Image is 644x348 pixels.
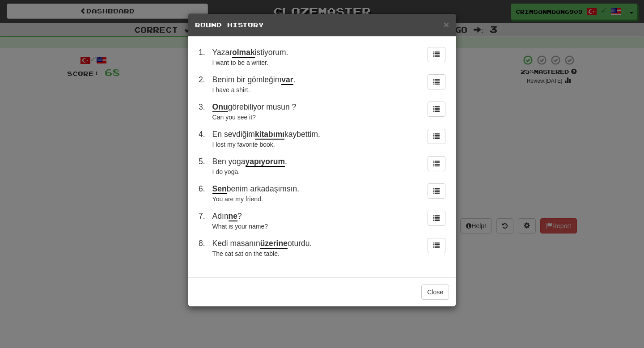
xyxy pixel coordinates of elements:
u: olmak [232,48,255,58]
td: 2 . [195,71,209,98]
h5: Round History [195,21,449,30]
span: görebiliyor musun ? [212,102,297,112]
td: 6 . [195,180,209,207]
u: var [281,75,293,85]
span: Adın ? [212,212,242,221]
span: × [444,19,449,30]
td: 5 . [195,153,209,180]
u: kitabımı [255,130,284,140]
u: üzerine [260,239,288,249]
u: Sen [212,184,227,194]
div: You are my friend. [212,195,417,204]
span: Benim bir gömleğim . [212,75,296,85]
td: 7 . [195,207,209,234]
div: I lost my favorite book. [212,140,417,149]
span: Ben yoga . [212,157,287,167]
td: 1 . [195,43,209,71]
u: Onu [212,102,228,112]
td: 8 . [195,234,209,262]
div: I want to be a writer. [212,58,417,67]
span: Kedi masanın oturdu. [212,239,312,249]
button: Close [444,20,449,29]
span: En sevdiğim kaybettim. [212,130,320,140]
u: ne [229,212,237,221]
div: Can you see it? [212,113,417,122]
span: Yazar istiyorum. [212,48,288,58]
button: Close [421,284,449,300]
td: 3 . [195,98,209,125]
span: benim arkadaşımsın. [212,184,300,194]
div: The cat sat on the table. [212,249,417,258]
div: I have a shirt. [212,85,417,94]
div: What is your name? [212,222,417,231]
td: 4 . [195,125,209,153]
u: yapıyorum [246,157,285,167]
div: I do yoga. [212,167,417,176]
